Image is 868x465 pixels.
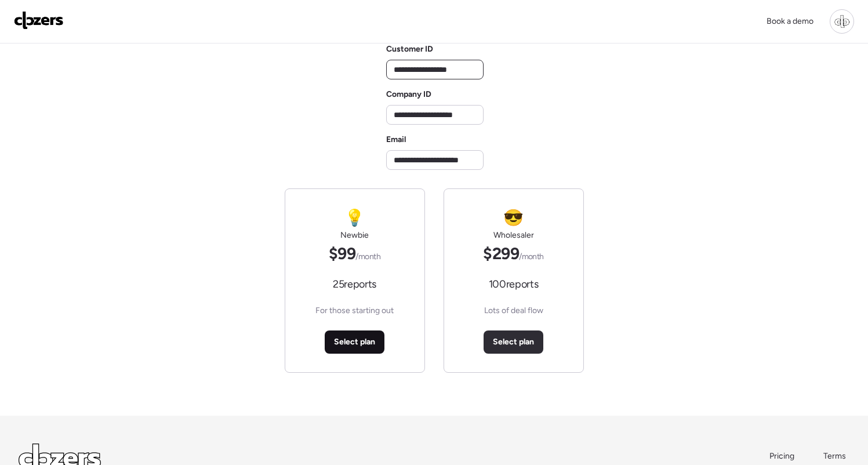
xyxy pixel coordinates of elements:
[769,451,794,461] span: Pricing
[503,208,523,227] span: 😎
[483,244,543,263] span: $299
[823,451,849,462] a: Terms
[493,230,534,241] h2: Wholesaler
[386,44,433,54] label: Customer ID
[344,208,364,227] span: 💡
[386,135,406,144] label: Email
[329,244,380,263] span: $99
[14,11,64,30] img: Logo
[823,451,846,461] span: Terms
[489,277,538,291] span: 100 reports
[355,252,380,261] span: /month
[386,89,431,99] label: Company ID
[484,305,543,317] span: Lots of deal flow
[519,252,544,261] span: /month
[334,336,375,348] span: Select plan
[340,230,369,241] h2: Newbie
[493,336,534,348] span: Select plan
[769,451,796,462] a: Pricing
[767,16,813,26] span: Book a demo
[333,277,376,291] span: 25 reports
[315,305,394,317] span: For those starting out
